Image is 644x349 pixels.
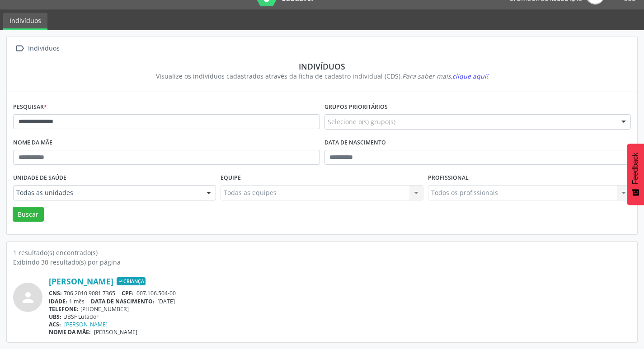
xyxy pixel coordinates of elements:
[3,13,47,30] a: Indivíduos
[19,71,625,81] div: Visualize os indivíduos cadastrados através da ficha de cadastro individual (CDS).
[452,72,488,80] span: clique aqui!
[16,188,197,197] span: Todas as unidades
[20,289,36,306] i: person
[49,289,631,297] div: 706 2010 9081 7365
[324,136,386,150] label: Data de nascimento
[49,313,631,321] div: UBSF Lutador
[13,248,631,257] div: 1 resultado(s) encontrado(s)
[13,42,26,55] i: 
[428,171,469,185] label: Profissional
[49,276,113,286] a: [PERSON_NAME]
[157,298,175,305] span: [DATE]
[49,305,631,313] div: [PHONE_NUMBER]
[13,207,44,222] button: Buscar
[13,257,631,267] div: Exibindo 30 resultado(s) por página
[94,328,137,336] span: [PERSON_NAME]
[13,42,61,55] a:  Indivíduos
[49,313,61,321] span: UBS:
[13,100,47,114] label: Pesquisar
[627,144,644,205] button: Feedback - Mostrar pesquisa
[19,61,625,71] div: Indivíduos
[64,321,108,328] a: [PERSON_NAME]
[402,72,488,80] i: Para saber mais,
[49,289,62,297] span: CNS:
[13,171,66,185] label: Unidade de saúde
[324,100,388,114] label: Grupos prioritários
[49,298,67,305] span: IDADE:
[49,321,61,328] span: ACS:
[122,289,134,297] span: CPF:
[91,298,155,305] span: DATA DE NASCIMENTO:
[221,171,241,185] label: Equipe
[631,153,639,184] span: Feedback
[26,42,61,55] div: Indivíduos
[117,277,146,285] span: Criança
[13,136,52,150] label: Nome da mãe
[136,289,176,297] span: 007.106.504-00
[328,117,395,126] span: Selecione o(s) grupo(s)
[49,328,91,336] span: NOME DA MÃE:
[49,298,631,305] div: 1 mês
[49,305,79,313] span: TELEFONE:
